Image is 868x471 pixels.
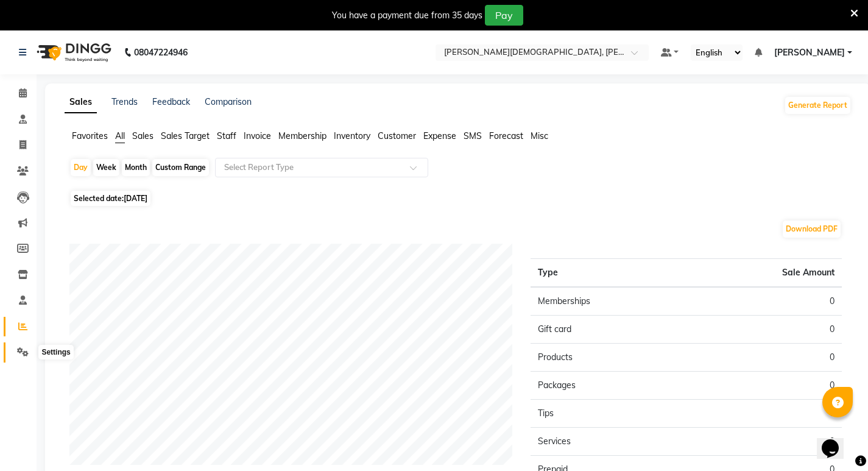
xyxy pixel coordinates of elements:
[132,130,153,141] span: Sales
[686,344,842,372] td: 0
[485,5,523,26] button: Pay
[115,130,125,141] span: All
[783,221,841,238] button: Download PDF
[531,372,686,400] td: Packages
[531,344,686,372] td: Products
[124,194,147,203] span: [DATE]
[817,422,856,459] iframe: chat widget
[378,130,416,141] span: Customer
[774,46,845,59] span: [PERSON_NAME]
[531,130,548,141] span: Misc
[278,130,326,141] span: Membership
[72,130,108,141] span: Favorites
[93,159,119,176] div: Week
[686,428,842,456] td: 0
[531,287,686,316] td: Memberships
[531,428,686,456] td: Services
[152,159,209,176] div: Custom Range
[686,259,842,288] th: Sale Amount
[152,96,190,107] a: Feedback
[531,316,686,344] td: Gift card
[71,191,150,206] span: Selected date:
[464,130,482,141] span: SMS
[134,35,188,69] b: 08047224946
[531,400,686,428] td: Tips
[531,259,686,288] th: Type
[686,316,842,344] td: 0
[686,400,842,428] td: 0
[217,130,236,141] span: Staff
[334,130,370,141] span: Inventory
[686,372,842,400] td: 0
[161,130,210,141] span: Sales Target
[65,91,97,113] a: Sales
[489,130,523,141] span: Forecast
[332,9,482,22] div: You have a payment due from 35 days
[205,96,252,107] a: Comparison
[122,159,150,176] div: Month
[423,130,456,141] span: Expense
[111,96,138,107] a: Trends
[785,97,850,114] button: Generate Report
[31,35,115,69] img: logo
[38,345,73,359] div: Settings
[244,130,271,141] span: Invoice
[71,159,91,176] div: Day
[686,287,842,316] td: 0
